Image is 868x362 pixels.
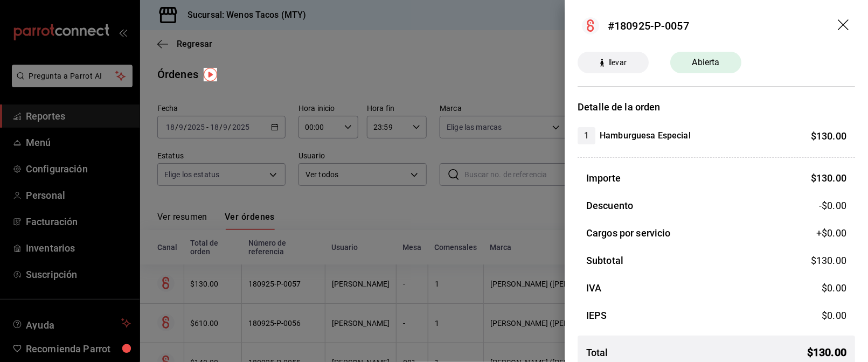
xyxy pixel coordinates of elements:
span: $ 130.00 [811,255,846,266]
h3: Descuento [586,198,633,213]
span: $ 130.00 [807,344,846,360]
h3: Total [586,345,608,360]
h3: Detalle de la orden [578,100,855,114]
span: +$ 0.00 [816,226,846,240]
span: $ 130.00 [811,130,846,142]
h3: IEPS [586,308,607,323]
span: $ 0.00 [822,310,846,321]
span: -$0.00 [819,198,846,213]
span: 1 [578,129,595,142]
h3: Importe [586,171,621,185]
img: Tooltip marker [204,68,217,81]
button: drag [838,19,851,32]
div: #180925-P-0057 [608,18,689,34]
span: $ 0.00 [822,282,846,294]
h4: Hamburguesa Especial [600,129,691,142]
h3: IVA [586,281,601,295]
h3: Subtotal [586,253,623,268]
span: $ 130.00 [811,172,846,184]
span: llevar [604,57,631,68]
span: Abierta [686,56,726,69]
h3: Cargos por servicio [586,226,671,240]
